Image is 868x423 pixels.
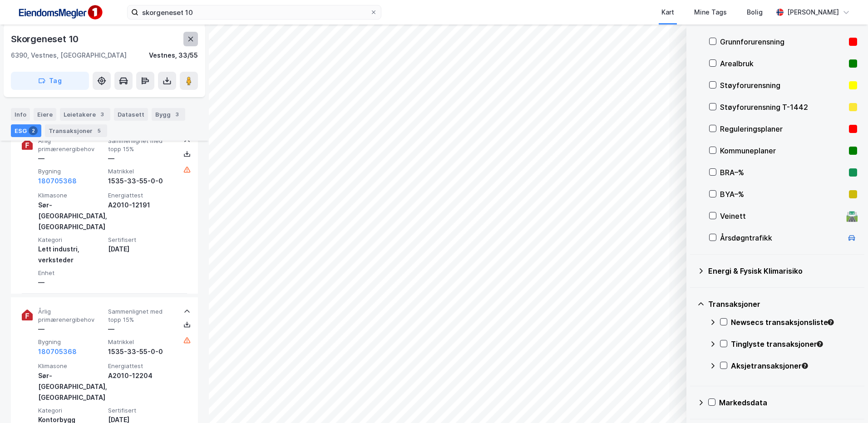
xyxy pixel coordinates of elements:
span: Energiattest [108,362,174,370]
span: Klimasone [38,192,104,199]
span: Klimasone [38,362,104,370]
div: 1535-33-55-0-0 [108,176,174,187]
div: Transaksjoner [708,299,857,310]
span: Sammenlignet med topp 15% [108,308,174,324]
div: 🛣️ [846,210,858,222]
div: — [38,324,104,334]
div: Grunnforurensning [720,36,845,47]
div: 2 [29,126,38,135]
div: Tinglyste transaksjoner [731,339,857,349]
div: Leietakere [60,108,110,121]
div: Datasett [114,108,148,121]
button: Tag [11,72,89,90]
div: Tooltip anchor [816,340,824,348]
input: Søk på adresse, matrikkel, gårdeiere, leietakere eller personer [138,5,370,19]
div: 3 [173,110,182,119]
span: Bygning [38,167,104,175]
div: — [38,153,104,164]
div: [PERSON_NAME] [787,7,839,18]
div: Tooltip anchor [801,362,809,370]
button: 180705368 [38,346,77,357]
span: Bygning [38,338,104,346]
div: ESG [11,124,41,137]
span: Energiattest [108,192,174,199]
button: 180705368 [38,176,77,187]
div: Vestnes, 33/55 [149,50,198,61]
span: Kategori [38,236,104,244]
div: 3 [98,110,107,119]
div: Veinett [720,211,843,221]
div: BYA–% [720,189,845,200]
div: Energi & Fysisk Klimarisiko [708,266,857,276]
img: F4PB6Px+NJ5v8B7XTbfpPpyloAAAAASUVORK5CYII= [15,2,105,23]
span: Sammenlignet med topp 15% [108,137,174,153]
span: Enhet [38,269,104,277]
div: Transaksjoner [45,124,107,137]
div: Markedsdata [719,397,857,408]
div: Sør-[GEOGRAPHIC_DATA], [GEOGRAPHIC_DATA] [38,200,104,232]
div: Sør-[GEOGRAPHIC_DATA], [GEOGRAPHIC_DATA] [38,370,104,403]
div: 1535-33-55-0-0 [108,346,174,357]
div: Newsecs transaksjonsliste [731,317,857,328]
div: 6390, Vestnes, [GEOGRAPHIC_DATA] [11,50,127,61]
div: A2010-12191 [108,200,174,211]
div: Eiere [34,108,56,121]
div: Tooltip anchor [827,318,835,326]
div: Mine Tags [694,7,727,18]
div: Aksjetransaksjoner [731,360,857,371]
iframe: Chat Widget [823,379,868,423]
div: A2010-12204 [108,370,174,381]
div: BRA–% [720,167,845,178]
div: Arealbruk [720,58,845,69]
div: Reguleringsplaner [720,123,845,134]
span: Årlig primærenergibehov [38,308,104,324]
div: Støyforurensning T-1442 [720,102,845,113]
span: Matrikkel [108,167,174,175]
div: Kontrollprogram for chat [823,379,868,423]
div: Bolig [747,7,763,18]
div: — [38,277,104,288]
span: Årlig primærenergibehov [38,137,104,153]
div: Lett industri, verksteder [38,244,104,266]
span: Kategori [38,407,104,414]
div: Kommuneplaner [720,145,845,156]
div: — [108,324,174,334]
div: Støyforurensning [720,80,845,91]
div: Bygg [152,108,185,121]
div: Skorgeneset 10 [11,32,80,46]
div: — [108,153,174,164]
div: Kart [661,7,674,18]
div: [DATE] [108,244,174,255]
span: Matrikkel [108,338,174,346]
span: Sertifisert [108,407,174,414]
span: Sertifisert [108,236,174,244]
div: Info [11,108,30,121]
div: Årsdøgntrafikk [720,232,843,243]
div: 5 [94,126,104,135]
